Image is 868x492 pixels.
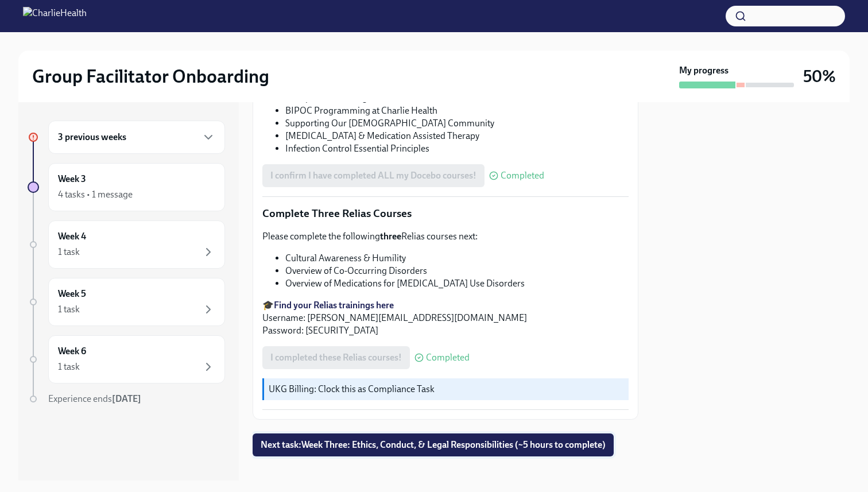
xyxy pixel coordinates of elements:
[285,104,629,117] li: BIPOC Programming at Charlie Health
[262,206,629,221] p: Complete Three Relias Courses
[285,142,629,155] li: Infection Control Essential Principles
[501,171,544,180] span: Completed
[380,231,401,242] strong: three
[261,439,606,451] span: Next task : Week Three: Ethics, Conduct, & Legal Responsibilities (~5 hours to complete)
[32,65,269,88] h2: Group Facilitator Onboarding
[679,64,728,77] strong: My progress
[28,163,225,211] a: Week 34 tasks • 1 message
[28,335,225,383] a: Week 61 task
[285,265,629,277] li: Overview of Co-Occurring Disorders
[58,303,80,316] div: 1 task
[262,230,629,243] p: Please complete the following Relias courses next:
[23,7,87,25] img: CharlieHealth
[112,393,141,404] strong: [DATE]
[58,288,86,300] h6: Week 5
[253,433,614,456] button: Next task:Week Three: Ethics, Conduct, & Legal Responsibilities (~5 hours to complete)
[58,345,86,358] h6: Week 6
[803,66,836,87] h3: 50%
[426,353,470,362] span: Completed
[262,299,629,337] p: 🎓 Username: [PERSON_NAME][EMAIL_ADDRESS][DOMAIN_NAME] Password: [SECURITY_DATA]
[58,246,80,258] div: 1 task
[58,188,133,201] div: 4 tasks • 1 message
[285,117,629,130] li: Supporting Our [DEMOGRAPHIC_DATA] Community
[274,300,394,311] a: Find your Relias trainings here
[58,173,86,185] h6: Week 3
[285,277,629,290] li: Overview of Medications for [MEDICAL_DATA] Use Disorders
[48,393,141,404] span: Experience ends
[285,252,629,265] li: Cultural Awareness & Humility
[269,383,624,396] p: UKG Billing: Clock this as Compliance Task
[48,121,225,154] div: 3 previous weeks
[28,278,225,326] a: Week 51 task
[58,361,80,373] div: 1 task
[28,220,225,269] a: Week 41 task
[58,131,126,144] h6: 3 previous weeks
[285,130,629,142] li: [MEDICAL_DATA] & Medication Assisted Therapy
[58,230,86,243] h6: Week 4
